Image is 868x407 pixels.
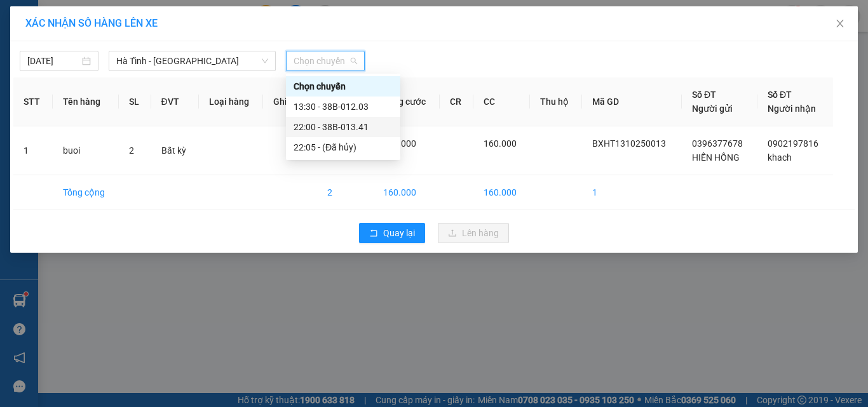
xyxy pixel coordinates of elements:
[294,140,393,154] div: 22:05 - (Đã hủy)
[369,229,378,239] span: rollback
[119,77,151,126] th: SL
[317,175,373,210] td: 2
[27,54,79,68] input: 13/10/2025
[261,57,269,65] span: down
[592,138,666,149] span: BXHT1310250013
[53,126,119,175] td: buoi
[25,17,158,29] span: XÁC NHẬN SỐ HÀNG LÊN XE
[263,77,317,126] th: Ghi chú
[484,138,517,149] span: 160.000
[768,90,792,100] span: Số ĐT
[373,175,440,210] td: 160.000
[440,77,473,126] th: CR
[438,223,509,243] button: uploadLên hàng
[294,120,393,134] div: 22:00 - 38B-013.41
[582,175,682,210] td: 1
[53,77,119,126] th: Tên hàng
[692,103,733,114] span: Người gửi
[383,226,415,240] span: Quay lại
[582,77,682,126] th: Mã GD
[286,76,400,97] div: Chọn chuyến
[151,126,199,175] td: Bất kỳ
[294,51,357,70] span: Chọn chuyến
[692,90,716,100] span: Số ĐT
[473,77,530,126] th: CC
[835,18,845,29] span: close
[530,77,582,126] th: Thu hộ
[373,77,440,126] th: Tổng cước
[768,103,816,114] span: Người nhận
[129,145,134,156] span: 2
[473,175,530,210] td: 160.000
[294,100,393,114] div: 13:30 - 38B-012.03
[359,223,425,243] button: rollbackQuay lại
[53,175,119,210] td: Tổng cộng
[199,77,263,126] th: Loại hàng
[13,126,53,175] td: 1
[294,79,393,93] div: Chọn chuyến
[692,152,740,163] span: HIỀN HỒNG
[768,138,818,149] span: 0902197816
[768,152,792,163] span: khach
[13,77,53,126] th: STT
[151,77,199,126] th: ĐVT
[822,6,858,42] button: Close
[692,138,743,149] span: 0396377678
[116,51,268,70] span: Hà Tĩnh - Hà Nội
